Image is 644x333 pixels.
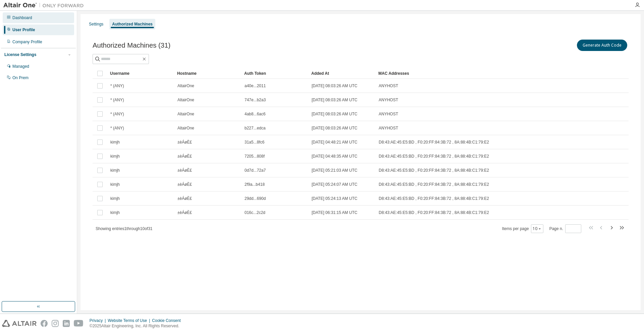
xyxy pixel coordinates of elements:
[312,210,358,215] span: [DATE] 06:31:15 AM UTC
[245,97,266,103] span: 747e...b2a3
[533,226,542,231] button: 10
[177,210,192,215] span: ±èÁøÈ£
[90,323,185,329] p: © 2025 Altair Engineering, Inc. All Rights Reserved.
[379,111,398,117] span: ANYHOST
[177,182,192,187] span: ±èÁøÈ£
[379,182,489,187] span: D8:43:AE:45:E5:BD , F0:20:FF:84:3B:72 , 8A:88:4B:C1:79:E2
[112,21,153,27] div: Authorized Machines
[312,196,358,201] span: [DATE] 05:24:13 AM UTC
[312,97,358,103] span: [DATE] 08:03:26 AM UTC
[378,68,558,79] div: MAC Addresses
[177,154,192,159] span: ±èÁøÈ£
[177,97,194,103] span: AltairOne
[244,68,306,79] div: Auth Token
[245,125,266,131] span: b227...edca
[110,196,120,201] span: kimjh
[245,83,266,89] span: a40e...2011
[245,196,266,201] span: 29dd...690d
[312,140,358,145] span: [DATE] 04:48:21 AM UTC
[245,182,265,187] span: 2f9a...b418
[63,320,70,327] img: linkedin.svg
[502,224,543,233] span: Items per page
[110,68,172,79] div: Username
[110,210,120,215] span: kimjh
[177,196,192,201] span: ±èÁøÈ£
[312,125,358,131] span: [DATE] 08:03:26 AM UTC
[245,168,266,173] span: 0d7d...72a7
[12,39,42,45] div: Company Profile
[110,182,120,187] span: kimjh
[177,140,192,145] span: ±èÁøÈ£
[379,154,489,159] span: D8:43:AE:45:E5:BD , F0:20:FF:84:3B:72 , 8A:88:4B:C1:79:E2
[4,52,36,57] div: License Settings
[549,224,581,233] span: Page n.
[74,320,84,327] img: youtube.svg
[12,27,35,33] div: User Profile
[245,154,265,159] span: 7205...808f
[12,75,29,80] div: On Prem
[312,111,358,117] span: [DATE] 08:03:26 AM UTC
[379,210,489,215] span: D8:43:AE:45:E5:BD , F0:20:FF:84:3B:72 , 8A:88:4B:C1:79:E2
[312,182,358,187] span: [DATE] 05:24:07 AM UTC
[177,83,194,89] span: AltairOne
[245,140,264,145] span: 31a5...8fc6
[577,40,627,51] button: Generate Auth Code
[177,125,194,131] span: AltairOne
[110,125,124,131] span: * (ANY)
[12,64,29,69] div: Managed
[312,168,358,173] span: [DATE] 05:21:03 AM UTC
[110,83,124,89] span: * (ANY)
[2,320,37,327] img: altair_logo.svg
[379,125,398,131] span: ANYHOST
[177,168,192,173] span: ±èÁøÈ£
[379,196,489,201] span: D8:43:AE:45:E5:BD , F0:20:FF:84:3B:72 , 8A:88:4B:C1:79:E2
[379,97,398,103] span: ANYHOST
[96,226,153,231] span: Showing entries 1 through 10 of 31
[312,83,358,89] span: [DATE] 08:03:26 AM UTC
[52,320,59,327] img: instagram.svg
[177,111,194,117] span: AltairOne
[110,154,120,159] span: kimjh
[93,42,170,49] span: Authorized Machines (31)
[311,68,373,79] div: Added At
[41,320,48,327] img: facebook.svg
[3,2,87,9] img: Altair One
[110,97,124,103] span: * (ANY)
[90,318,108,323] div: Privacy
[312,154,358,159] span: [DATE] 04:48:35 AM UTC
[110,168,120,173] span: kimjh
[12,15,32,20] div: Dashboard
[177,68,239,79] div: Hostname
[379,168,489,173] span: D8:43:AE:45:E5:BD , F0:20:FF:84:3B:72 , 8A:88:4B:C1:79:E2
[245,210,265,215] span: 016c...2c2d
[89,21,103,27] div: Settings
[379,83,398,89] span: ANYHOST
[152,318,184,323] div: Cookie Consent
[245,111,266,117] span: 4ab8...6ac6
[110,140,120,145] span: kimjh
[110,111,124,117] span: * (ANY)
[379,140,489,145] span: D8:43:AE:45:E5:BD , F0:20:FF:84:3B:72 , 8A:88:4B:C1:79:E2
[108,318,152,323] div: Website Terms of Use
